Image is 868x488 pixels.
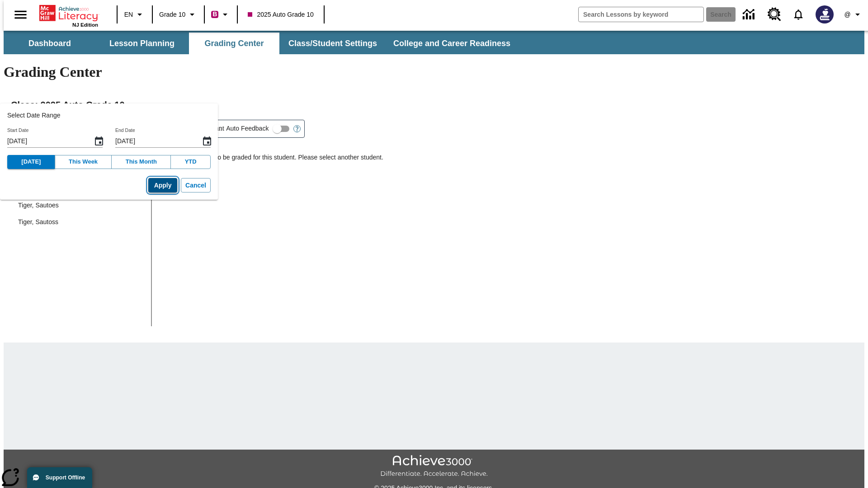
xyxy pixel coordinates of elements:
span: Tiger, Sautoss [18,217,144,227]
button: Lesson Planning [97,33,187,54]
span: Support Offline [46,474,85,481]
span: 2025 Auto Grade 10 [248,10,313,19]
h2: Class : 2025 Auto Grade 10 [11,98,857,112]
button: Open Help for Writing Assistant [290,120,304,137]
div: SubNavbar [4,33,519,54]
button: Select a new avatar [810,3,839,26]
img: Avatar [816,5,834,23]
a: Data Center [737,2,762,27]
button: Cancel [181,178,211,193]
button: Start Date, Choose date, September 12, 2025, Selected [90,132,108,150]
img: Achieve3000 Differentiate Accelerate Achieve [380,455,488,478]
button: Grade: Grade 10, Select a grade [156,6,201,23]
button: Apply [148,178,177,193]
button: Dashboard [5,33,95,54]
button: Class/Student Settings [281,33,384,54]
button: Language: EN, Select a language [120,6,149,23]
div: Tiger, Sautoss [11,214,151,230]
input: search field [579,7,703,22]
div: Home [39,3,98,28]
button: Support Offline [27,467,92,488]
button: Boost Class color is violet red. Change class color [208,6,234,23]
label: Start Date [7,127,28,134]
h2: Select Date Range [7,111,211,120]
h1: Grading Center [4,64,864,80]
span: NJ Edition [72,22,98,28]
p: There is no work to be graded for this student. Please select another student. [167,153,857,169]
a: Resource Center, Will open in new tab [762,2,787,27]
span: Tiger, Sautoes [18,201,144,210]
div: Tiger, Sautoes [11,197,151,214]
button: YTD [170,155,211,169]
button: Grading Center [189,33,279,54]
a: Home [39,4,98,22]
button: This Month [111,155,171,169]
a: Notifications [787,3,810,26]
button: End Date, Choose date, September 12, 2025, Selected [198,132,216,150]
button: Open side menu [7,1,34,28]
button: This Week [55,155,112,169]
span: EN [124,10,133,19]
div: SubNavbar [4,31,864,54]
label: End Date [115,127,135,134]
button: Profile/Settings [839,6,868,23]
span: Auto Feedback [226,124,269,133]
span: @ [844,10,850,19]
button: [DATE] [7,155,55,169]
button: College and Career Readiness [386,33,518,54]
span: Grade 10 [159,10,185,19]
span: B [212,9,217,20]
